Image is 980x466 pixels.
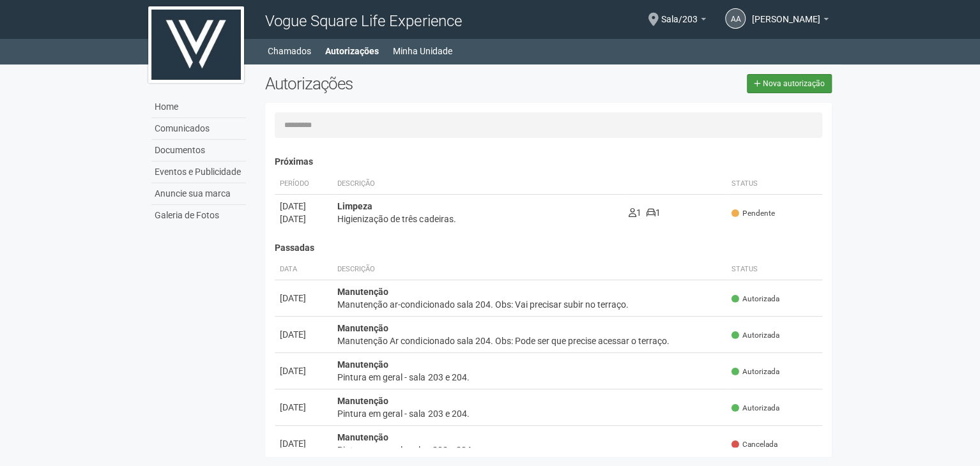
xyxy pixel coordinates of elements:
th: Descrição [332,174,624,195]
strong: Limpeza [337,201,372,211]
a: Anuncie sua marca [151,183,246,205]
strong: Manutenção [337,359,388,370]
span: Aline Abondante [752,2,820,24]
strong: Manutenção [337,287,388,297]
span: Autorizada [731,294,779,304]
a: Galeria de Fotos [151,205,246,226]
div: [DATE] [280,292,327,304]
span: Autorizada [731,330,779,341]
div: [DATE] [280,328,327,341]
a: Comunicados [151,118,246,140]
div: [DATE] [280,213,327,225]
span: Sala/203 [661,2,698,24]
th: Data [275,259,332,280]
strong: Manutenção [337,432,388,442]
span: Vogue Square Life Experience [265,12,461,30]
h4: Passadas [275,243,822,253]
div: Higienização de três cadeiras. [337,213,618,225]
strong: Manutenção [337,396,388,406]
div: Pintura em geral - salas 203 e 204 [337,444,721,456]
a: Autorizações [325,42,379,60]
div: [DATE] [280,401,327,414]
div: [DATE] [280,365,327,377]
a: [PERSON_NAME] [752,16,829,26]
div: Pintura em geral - sala 203 e 204. [337,407,721,420]
h4: Próximas [275,157,822,167]
th: Status [726,174,822,195]
div: Pintura em geral - sala 203 e 204. [337,371,721,384]
span: Cancelada [731,439,777,450]
a: Documentos [151,140,246,162]
th: Status [726,259,822,280]
span: Pendente [731,208,775,219]
strong: Manutenção [337,323,388,333]
h2: Autorizações [265,74,539,93]
a: Minha Unidade [393,42,452,60]
a: Chamados [268,42,311,60]
a: AA [725,8,746,29]
th: Período [275,174,332,195]
span: Autorizada [731,366,779,377]
span: Autorizada [731,403,779,414]
a: Eventos e Publicidade [151,162,246,183]
img: logo.jpg [148,6,244,83]
div: Manutenção Ar condicionado sala 204. Obs: Pode ser que precise acessar o terraço. [337,334,721,347]
div: [DATE] [280,437,327,450]
div: Manutenção ar-condicionado sala 204. Obs: Vai precisar subir no terraço. [337,298,721,311]
a: Sala/203 [661,16,706,26]
a: Home [151,96,246,118]
a: Nova autorização [747,74,832,93]
span: Nova autorização [763,79,825,88]
span: 1 [629,207,641,218]
div: [DATE] [280,200,327,213]
th: Descrição [332,259,726,280]
span: 1 [647,207,661,218]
